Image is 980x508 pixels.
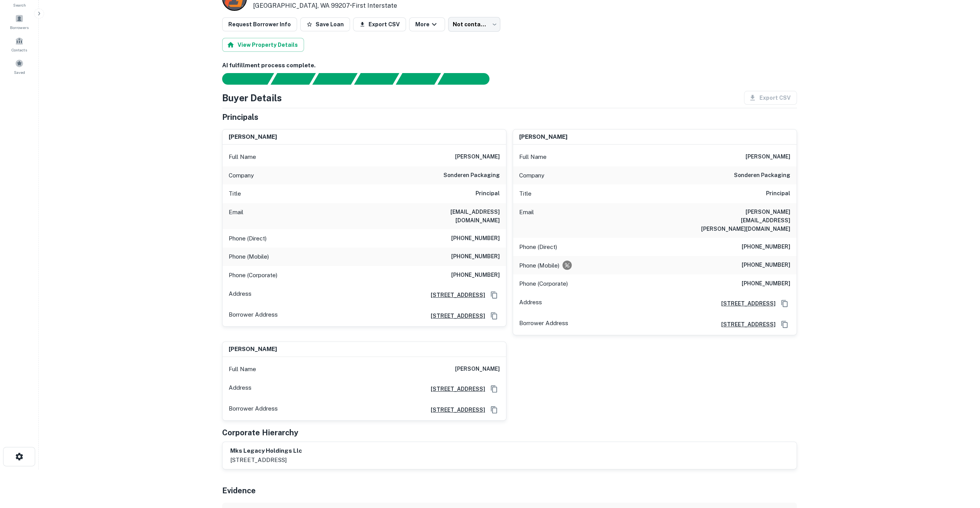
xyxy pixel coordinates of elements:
[352,2,397,9] a: First Interstate
[2,34,36,55] a: Contacts
[2,11,36,32] a: Borrowers
[230,455,302,465] p: [STREET_ADDRESS]
[519,279,568,288] p: Phone (Corporate)
[229,365,256,374] p: Full Name
[488,289,500,301] button: Copy Address
[519,298,542,309] p: Address
[451,271,500,280] h6: [PHONE_NUMBER]
[519,261,559,270] p: Phone (Mobile)
[13,2,26,8] span: Search
[734,171,790,180] h6: sonderen packaging
[519,133,567,141] h6: [PERSON_NAME]
[229,289,251,301] p: Address
[407,208,500,225] h6: [EMAIL_ADDRESS][DOMAIN_NAME]
[229,133,277,141] h6: [PERSON_NAME]
[451,252,500,261] h6: [PHONE_NUMBER]
[519,171,544,180] p: Company
[941,446,980,483] iframe: Chat Widget
[409,17,445,31] button: More
[12,47,27,53] span: Contacts
[213,73,271,85] div: Sending borrower request to AI...
[396,73,441,85] div: Principals found, still searching for contact information. This may take time...
[222,427,298,438] h5: Corporate Hierarchy
[443,171,500,180] h6: sonderen packaging
[222,485,256,496] h5: Evidence
[488,310,500,322] button: Copy Address
[742,242,790,252] h6: [PHONE_NUMBER]
[779,319,790,330] button: Copy Address
[448,17,500,32] div: Not contacted
[229,345,277,354] h6: [PERSON_NAME]
[229,189,241,198] p: Title
[229,271,277,280] p: Phone (Corporate)
[425,312,485,320] a: [STREET_ADDRESS]
[353,17,406,31] button: Export CSV
[742,261,790,270] h6: [PHONE_NUMBER]
[14,69,25,75] span: Saved
[455,365,500,374] h6: [PERSON_NAME]
[476,189,500,198] h6: Principal
[2,56,36,77] a: Saved
[519,208,534,233] p: Email
[455,152,500,162] h6: [PERSON_NAME]
[229,404,278,416] p: Borrower Address
[222,91,282,105] h4: Buyer Details
[312,73,357,85] div: Documents found, AI parsing details...
[488,404,500,416] button: Copy Address
[519,152,547,162] p: Full Name
[229,171,254,180] p: Company
[222,111,258,123] h5: Principals
[519,242,557,252] p: Phone (Direct)
[779,298,790,309] button: Copy Address
[488,383,500,395] button: Copy Address
[10,24,29,31] span: Borrowers
[698,208,790,233] h6: [PERSON_NAME][EMAIL_ADDRESS][PERSON_NAME][DOMAIN_NAME]
[229,252,269,261] p: Phone (Mobile)
[222,38,304,52] button: View Property Details
[270,73,316,85] div: Your request is received and processing...
[230,447,302,455] h6: mks legacy holdings llc
[222,17,297,31] button: Request Borrower Info
[229,208,243,225] p: Email
[229,310,278,322] p: Borrower Address
[742,279,790,288] h6: [PHONE_NUMBER]
[519,189,532,198] p: Title
[425,291,485,299] a: [STREET_ADDRESS]
[425,385,485,393] a: [STREET_ADDRESS]
[438,73,499,85] div: AI fulfillment process complete.
[562,261,572,270] div: Requests to not be contacted at this number
[253,1,397,10] p: [GEOGRAPHIC_DATA], WA 99207 •
[300,17,350,31] button: Save Loan
[715,299,776,308] a: [STREET_ADDRESS]
[766,189,790,198] h6: Principal
[746,152,790,162] h6: [PERSON_NAME]
[451,234,500,243] h6: [PHONE_NUMBER]
[222,61,797,70] h6: AI fulfillment process complete.
[715,320,776,329] a: [STREET_ADDRESS]
[354,73,399,85] div: Principals found, AI now looking for contact information...
[425,406,485,414] a: [STREET_ADDRESS]
[229,152,256,162] p: Full Name
[229,383,251,395] p: Address
[229,234,267,243] p: Phone (Direct)
[519,319,568,330] p: Borrower Address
